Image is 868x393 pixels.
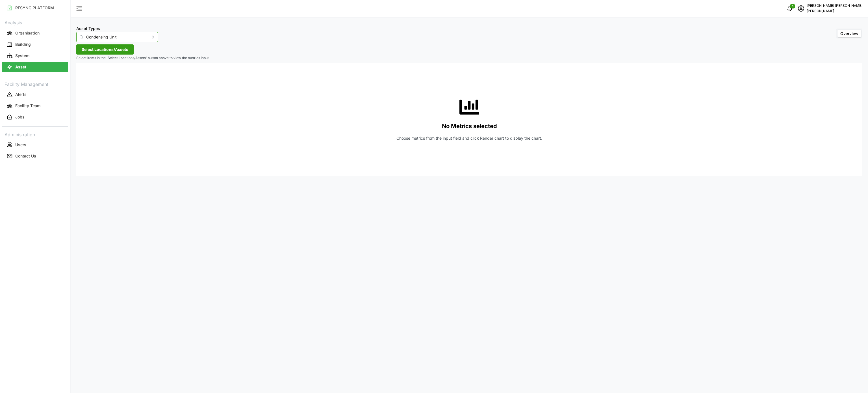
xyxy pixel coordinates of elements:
button: schedule [795,3,807,14]
p: Alerts [15,92,27,97]
a: Alerts [2,89,68,100]
button: Building [2,39,68,49]
a: Facility Team [2,100,68,112]
button: Facility Team [2,101,68,111]
p: Asset [15,64,26,70]
p: [PERSON_NAME] [PERSON_NAME] [807,3,862,8]
button: Select Locations/Assets [76,44,134,55]
p: No Metrics selected [442,122,497,131]
button: Alerts [2,90,68,100]
p: Facility Team [15,103,40,109]
a: Building [2,39,68,50]
a: System [2,50,68,61]
button: RESYNC PLATFORM [2,3,68,13]
span: 0 [792,4,793,8]
a: RESYNC PLATFORM [2,2,68,14]
p: RESYNC PLATFORM [15,5,54,11]
p: Choose metrics from the input field and click Render chart to display the chart. [396,135,542,141]
button: Organisation [2,28,68,38]
a: Organisation [2,27,68,39]
button: Users [2,140,68,150]
button: Jobs [2,112,68,122]
p: Organisation [15,30,40,36]
a: Contact Us [2,150,68,162]
a: Users [2,139,68,150]
p: Analysis [2,18,68,26]
p: [PERSON_NAME] [807,8,862,14]
button: Contact Us [2,151,68,161]
a: Asset [2,61,68,73]
p: Building [15,42,31,47]
p: Administration [2,130,68,138]
button: notifications [784,3,795,14]
button: Asset [2,62,68,72]
span: Overview [840,31,858,36]
p: Contact Us [15,153,36,159]
label: Asset Types [76,25,100,32]
button: System [2,51,68,61]
a: Jobs [2,112,68,123]
p: System [15,53,29,59]
p: Facility Management [2,80,68,88]
p: Jobs [15,114,25,120]
p: Users [15,142,26,148]
p: Select items in the 'Select Locations/Assets' button above to view the metrics input [76,56,862,61]
span: Select Locations/Assets [82,45,128,54]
